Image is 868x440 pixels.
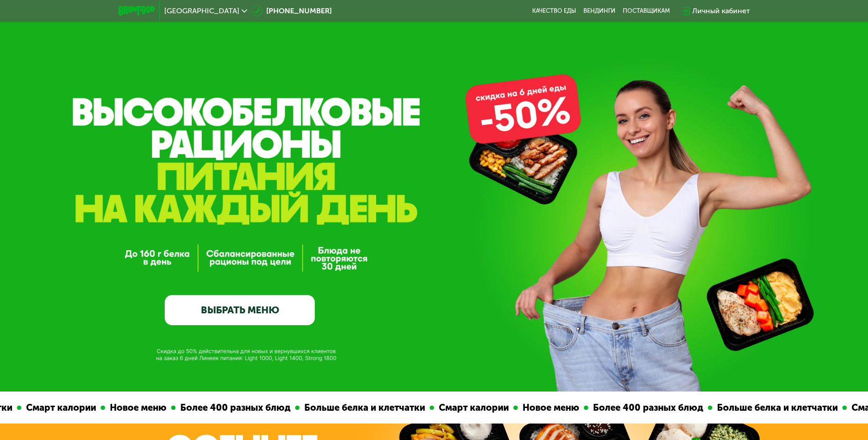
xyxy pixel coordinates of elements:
a: [PHONE_NUMBER] [252,5,332,16]
div: Личный кабинет [692,5,750,16]
div: Смарт калории [434,401,513,415]
div: Более 400 разных блюд [588,401,707,415]
a: Вендинги [583,7,615,15]
div: поставщикам [623,7,670,15]
div: Новое меню [518,401,583,415]
a: ВЫБРАТЬ МЕНЮ [165,295,315,325]
div: Новое меню [105,401,171,415]
div: Больше белка и клетчатки [712,401,842,415]
a: Качество еды [532,7,576,15]
div: Более 400 разных блюд [175,401,295,415]
span: [GEOGRAPHIC_DATA] [164,7,239,15]
div: Больше белка и клетчатки [299,401,429,415]
div: Смарт калории [21,401,100,415]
